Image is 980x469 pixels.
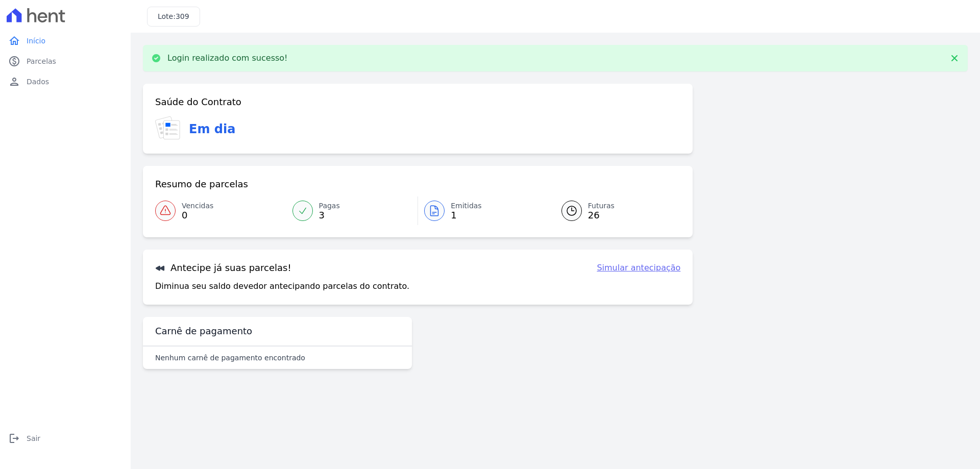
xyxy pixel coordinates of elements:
[8,432,20,445] i: logout
[4,428,127,449] a: logoutSair
[189,120,235,138] h3: Em dia
[319,201,340,211] span: Pagas
[4,31,127,51] a: homeInício
[176,12,189,20] span: 309
[27,433,40,443] span: Sair
[8,55,20,67] i: paid
[549,196,681,225] a: Futuras 26
[155,280,409,292] p: Diminua seu saldo devedor antecipando parcelas do contrato.
[319,211,340,219] span: 3
[27,77,49,87] span: Dados
[597,262,680,274] a: Simular antecipação
[27,36,45,46] span: Início
[155,178,248,190] h3: Resumo de parcelas
[588,211,615,219] span: 26
[8,76,20,88] i: person
[4,51,127,71] a: paidParcelas
[155,196,286,225] a: Vencidas 0
[4,71,127,92] a: personDados
[158,11,189,22] h3: Lote:
[418,196,549,225] a: Emitidas 1
[167,53,288,63] p: Login realizado com sucesso!
[155,262,291,274] h3: Antecipe já suas parcelas!
[182,211,213,219] span: 0
[451,201,482,211] span: Emitidas
[27,56,56,66] span: Parcelas
[286,196,418,225] a: Pagas 3
[588,201,615,211] span: Futuras
[451,211,482,219] span: 1
[155,353,305,363] p: Nenhum carnê de pagamento encontrado
[8,35,20,47] i: home
[155,96,241,108] h3: Saúde do Contrato
[182,201,213,211] span: Vencidas
[155,325,252,337] h3: Carnê de pagamento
